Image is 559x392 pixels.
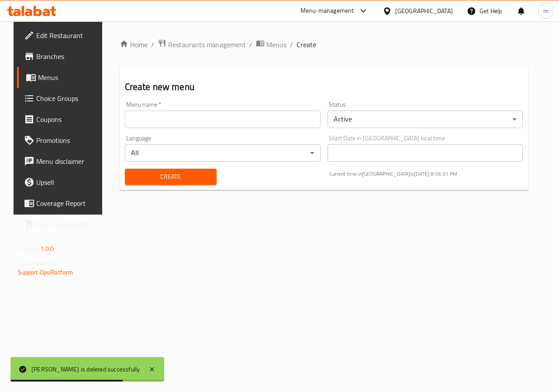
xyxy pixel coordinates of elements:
[17,46,107,67] a: Branches
[36,30,100,41] span: Edit Restaurant
[36,198,100,208] span: Coverage Report
[36,219,100,229] span: Grocery Checklist
[543,6,549,16] span: m
[249,39,252,50] li: /
[18,243,39,254] span: Version:
[17,25,107,46] a: Edit Restaurant
[125,169,217,185] button: Create
[125,111,321,128] input: Please enter Menu name
[36,135,100,146] span: Promotions
[266,39,286,50] span: Menus
[132,171,210,182] span: Create
[41,243,54,254] span: 1.0.0
[17,151,107,172] a: Menu disclaimer
[256,39,286,50] a: Menus
[300,6,354,16] div: Menu-management
[297,39,316,50] span: Create
[151,39,154,50] li: /
[168,39,246,50] span: Restaurants management
[125,144,321,162] div: All
[17,67,107,88] a: Menus
[395,6,453,16] div: [GEOGRAPHIC_DATA]
[18,267,73,278] a: Support.OpsPlatform
[17,172,107,193] a: Upsell
[31,364,140,374] div: [PERSON_NAME] is deleted successfully
[18,258,58,269] span: Get support on:
[17,88,107,109] a: Choice Groups
[36,93,100,104] span: Choice Groups
[36,114,100,125] span: Coupons
[290,39,293,50] li: /
[120,39,528,50] nav: breadcrumb
[17,214,107,235] a: Grocery Checklist
[17,130,107,151] a: Promotions
[17,193,107,214] a: Coverage Report
[328,111,523,128] div: Active
[125,80,523,94] h2: Create new menu
[36,51,100,62] span: Branches
[38,72,100,83] span: Menus
[36,177,100,187] span: Upsell
[120,39,148,50] a: Home
[17,109,107,130] a: Coupons
[158,39,246,50] a: Restaurants management
[329,170,523,178] p: Current time in [GEOGRAPHIC_DATA] is [DATE] 8:06:31 PM
[36,156,100,167] span: Menu disclaimer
